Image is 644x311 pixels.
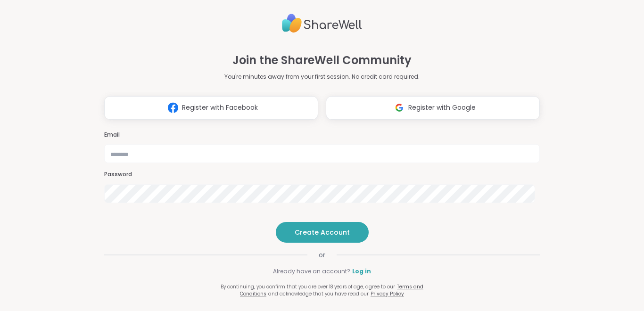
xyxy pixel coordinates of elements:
a: Log in [352,267,371,276]
span: or [307,250,337,260]
span: Register with Google [408,103,476,113]
h3: Password [104,171,540,179]
button: Register with Google [326,96,540,120]
span: Register with Facebook [182,103,258,113]
h3: Email [104,131,540,139]
button: Register with Facebook [104,96,318,120]
img: ShareWell Logomark [164,99,182,116]
span: Already have an account? [273,267,350,276]
h1: Join the ShareWell Community [232,52,412,69]
span: Create Account [295,228,350,237]
img: ShareWell Logomark [390,99,408,116]
img: ShareWell Logo [282,10,362,37]
button: Create Account [276,222,369,243]
span: By continuing, you confirm that you are over 18 years of age, agree to our [221,283,395,290]
p: You're minutes away from your first session. No credit card required. [224,73,420,81]
span: and acknowledge that you have read our [268,290,369,297]
a: Privacy Policy [371,290,404,297]
a: Terms and Conditions [240,283,423,297]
